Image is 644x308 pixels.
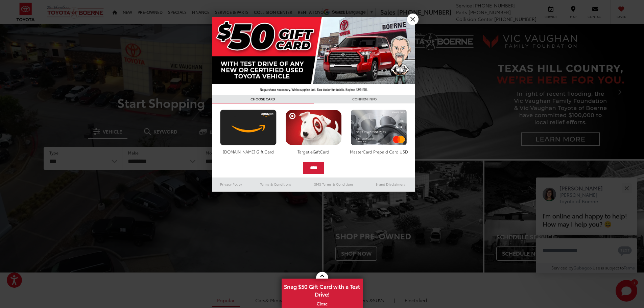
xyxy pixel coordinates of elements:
[218,110,278,145] img: amazoncard.png
[366,180,415,188] a: Brand Disclaimers
[212,180,250,188] a: Privacy Policy
[302,180,366,188] a: SMS Terms & Conditions
[349,110,409,145] img: mastercard.png
[314,95,415,103] h3: CONFIRM INFO
[282,279,362,300] span: Snag $50 Gift Card with a Test Drive!
[218,149,278,155] div: [DOMAIN_NAME] Gift Card
[212,95,314,103] h3: CHOOSE CARD
[349,149,409,155] div: MasterCard Prepaid Card USD
[212,17,415,95] img: 42635_top_851395.jpg
[284,110,343,145] img: targetcard.png
[284,149,343,155] div: Target eGiftCard
[250,180,302,188] a: Terms & Conditions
